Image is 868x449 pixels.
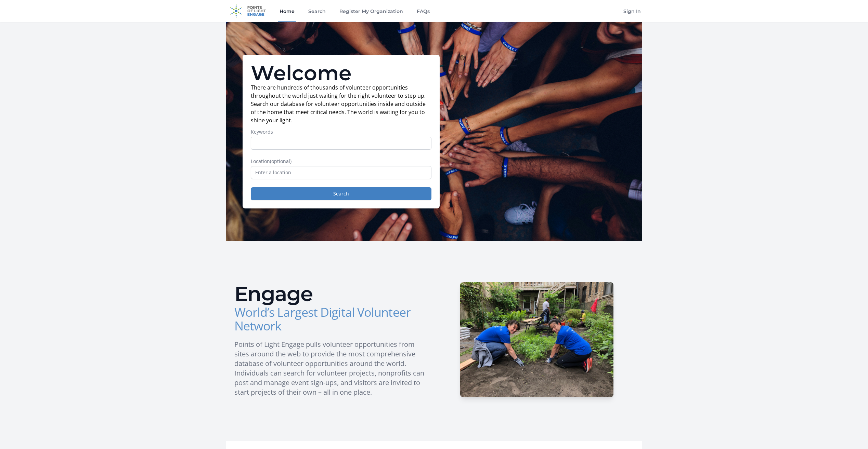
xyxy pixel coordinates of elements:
p: There are hundreds of thousands of volunteer opportunities throughout the world just waiting for ... [251,83,431,124]
h3: World’s Largest Digital Volunteer Network [234,305,429,333]
span: (optional) [270,158,292,164]
p: Points of Light Engage pulls volunteer opportunities from sites around the web to provide the mos... [234,340,429,397]
button: Search [251,187,431,200]
label: Keywords [251,128,431,135]
h2: Engage [234,284,429,304]
label: Location [251,158,431,165]
img: HCSC-H_1.JPG [460,282,613,397]
h1: Welcome [251,63,431,83]
input: Enter a location [251,166,431,179]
